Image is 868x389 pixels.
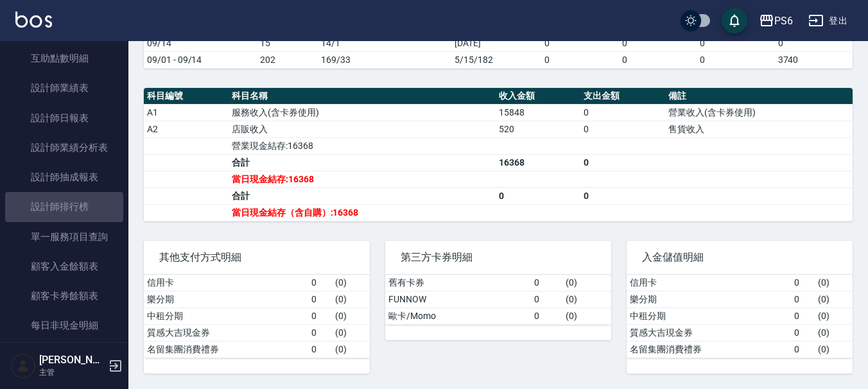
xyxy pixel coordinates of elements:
[815,324,853,341] td: ( 0 )
[5,252,123,281] a: 顧客入金餘額表
[791,275,815,291] td: 0
[697,35,774,51] td: 0
[496,187,580,204] td: 0
[308,275,333,291] td: 0
[144,88,853,221] table: a dense table
[774,13,793,29] div: PS6
[580,88,665,105] th: 支出金額
[308,307,333,324] td: 0
[229,121,496,137] td: 店販收入
[39,367,105,378] p: 主管
[10,353,36,379] img: Person
[580,121,665,137] td: 0
[815,341,853,358] td: ( 0 )
[308,324,333,341] td: 0
[144,51,257,68] td: 09/01 - 09/14
[5,73,123,103] a: 設計師業績表
[665,104,853,121] td: 營業收入(含卡券使用)
[144,19,853,69] table: a dense table
[318,35,451,51] td: 14/1
[229,187,496,204] td: 合計
[496,88,580,105] th: 收入金額
[5,222,123,252] a: 單一服務項目查詢
[791,291,815,307] td: 0
[665,88,853,105] th: 備註
[580,154,665,171] td: 0
[144,324,308,341] td: 質感大吉現金券
[385,291,531,307] td: FUNNOW
[754,8,798,34] button: PS6
[791,307,815,324] td: 0
[496,121,580,137] td: 520
[229,137,496,154] td: 營業現金結存:16368
[627,275,791,291] td: 信用卡
[332,341,370,358] td: ( 0 )
[5,103,123,133] a: 設計師日報表
[531,307,562,324] td: 0
[5,133,123,162] a: 設計師業績分析表
[451,35,541,51] td: [DATE]
[144,275,370,358] table: a dense table
[775,35,853,51] td: 0
[5,281,123,311] a: 顧客卡券餘額表
[627,275,853,358] table: a dense table
[229,104,496,121] td: 服務收入(含卡券使用)
[627,307,791,324] td: 中租分期
[229,171,496,187] td: 當日現金結存:16368
[332,324,370,341] td: ( 0 )
[580,187,665,204] td: 0
[318,51,451,68] td: 169/33
[619,51,697,68] td: 0
[803,9,853,33] button: 登出
[159,251,354,264] span: 其他支付方式明細
[791,341,815,358] td: 0
[39,354,105,367] h5: [PERSON_NAME]
[144,341,308,358] td: 名留集團消費禮券
[496,154,580,171] td: 16368
[562,291,611,307] td: ( 0 )
[541,51,619,68] td: 0
[5,192,123,221] a: 設計師排行榜
[144,35,257,51] td: 09/14
[531,291,562,307] td: 0
[496,104,580,121] td: 15848
[308,341,333,358] td: 0
[562,307,611,324] td: ( 0 )
[332,275,370,291] td: ( 0 )
[144,121,229,137] td: A2
[580,104,665,121] td: 0
[257,51,318,68] td: 202
[665,121,853,137] td: 售貨收入
[627,341,791,358] td: 名留集團消費禮券
[562,275,611,291] td: ( 0 )
[144,275,308,291] td: 信用卡
[229,154,496,171] td: 合計
[5,311,123,340] a: 每日非現金明細
[401,251,596,264] span: 第三方卡券明細
[5,162,123,192] a: 設計師抽成報表
[144,88,229,105] th: 科目編號
[775,51,853,68] td: 3740
[815,291,853,307] td: ( 0 )
[308,291,333,307] td: 0
[385,275,611,325] table: a dense table
[5,341,123,370] a: 每日收支明細
[229,88,496,105] th: 科目名稱
[144,104,229,121] td: A1
[815,275,853,291] td: ( 0 )
[15,12,52,28] img: Logo
[541,35,619,51] td: 0
[144,291,308,307] td: 樂分期
[642,251,837,264] span: 入金儲值明細
[144,307,308,324] td: 中租分期
[385,307,531,324] td: 歐卡/Momo
[697,51,774,68] td: 0
[627,291,791,307] td: 樂分期
[257,35,318,51] td: 15
[619,35,697,51] td: 0
[332,291,370,307] td: ( 0 )
[229,204,496,221] td: 當日現金結存（含自購）:16368
[722,8,747,33] button: save
[791,324,815,341] td: 0
[385,275,531,291] td: 舊有卡券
